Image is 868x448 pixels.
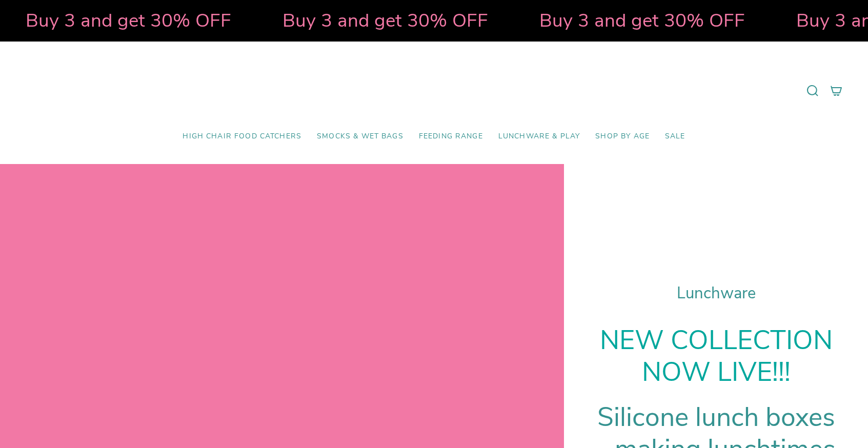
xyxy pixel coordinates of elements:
[595,132,650,141] span: Shop by Age
[16,8,221,33] strong: Buy 3 and get 30% OFF
[411,125,491,149] a: Feeding Range
[588,125,657,149] a: Shop by Age
[590,284,842,303] h1: Lunchware
[498,132,580,141] span: Lunchware & Play
[346,57,522,125] a: Mumma’s Little Helpers
[273,8,478,33] strong: Buy 3 and get 30% OFF
[309,125,411,149] a: Smocks & Wet Bags
[530,8,735,33] strong: Buy 3 and get 30% OFF
[317,132,403,141] span: Smocks & Wet Bags
[665,132,685,141] span: SALE
[657,125,693,149] a: SALE
[491,125,588,149] a: Lunchware & Play
[183,132,301,141] span: High Chair Food Catchers
[419,132,483,141] span: Feeding Range
[600,322,833,390] strong: NEW COLLECTION NOW LIVE!!!
[175,125,309,149] a: High Chair Food Catchers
